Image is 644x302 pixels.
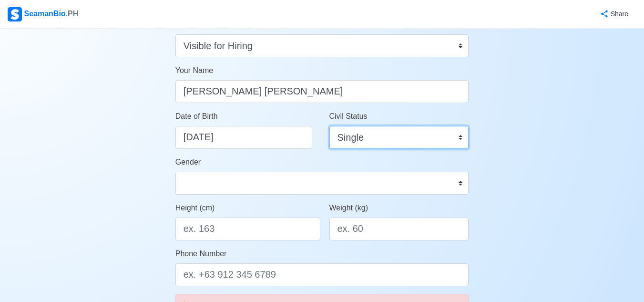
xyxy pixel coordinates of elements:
[175,204,215,212] span: Height (cm)
[8,7,78,21] div: SeamanBio
[329,204,368,212] span: Weight (kg)
[8,7,22,21] img: Logo
[329,218,469,240] input: ex. 60
[66,10,79,18] span: .PH
[175,156,201,168] label: Gender
[175,111,218,122] label: Date of Birth
[329,111,368,122] label: Civil Status
[591,5,636,23] button: Share
[175,66,213,74] span: Your Name
[175,263,469,286] input: ex. +63 912 345 6789
[175,218,320,240] input: ex. 163
[175,80,469,103] input: Type your name
[175,250,227,258] span: Phone Number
